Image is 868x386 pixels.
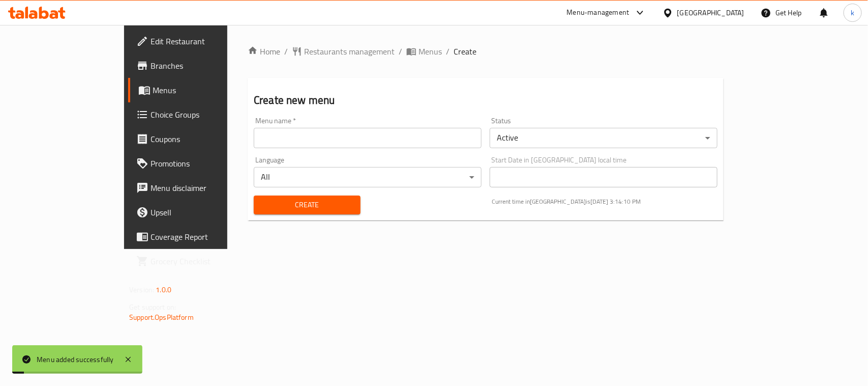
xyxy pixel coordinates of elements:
span: Version: [129,283,154,296]
span: Branches [151,60,261,72]
span: Create [262,199,352,211]
span: Grocery Checklist [151,255,261,267]
span: Upsell [151,206,261,218]
div: All [254,167,482,187]
span: Coverage Report [151,231,261,243]
span: Coupons [151,133,261,145]
span: k [851,7,854,18]
span: Get support on: [129,300,176,314]
a: Support.OpsPlatform [129,311,194,324]
a: Coverage Report [128,225,269,249]
span: Menus [418,45,442,58]
a: Branches [128,53,269,78]
div: Menu added successfully [37,354,114,365]
span: Edit Restaurant [151,35,261,47]
nav: breadcrumb [248,45,724,58]
a: Choice Groups [128,102,269,127]
a: Promotions [128,151,269,176]
a: Upsell [128,200,269,225]
a: Coupons [128,127,269,151]
h2: Create new menu [254,93,717,108]
span: Menus [153,84,261,96]
div: Menu-management [567,7,630,19]
span: Restaurants management [304,45,395,58]
a: Menus [406,45,442,58]
a: Edit Restaurant [128,29,269,53]
a: Menu disclaimer [128,176,269,200]
div: Active [490,128,717,148]
li: / [399,45,402,58]
span: Menu disclaimer [151,182,261,194]
button: Create [254,196,361,214]
input: Please enter Menu name [254,128,482,148]
a: Menus [128,78,269,102]
li: / [446,45,450,58]
div: [GEOGRAPHIC_DATA] [677,7,744,18]
span: Promotions [151,157,261,170]
li: / [284,45,288,58]
p: Current time in [GEOGRAPHIC_DATA] is [DATE] 3:14:10 PM [492,197,717,206]
span: Create [454,45,476,58]
a: Restaurants management [292,45,395,58]
span: Choice Groups [151,108,261,121]
span: 1.0.0 [156,283,171,296]
a: Grocery Checklist [128,249,269,273]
